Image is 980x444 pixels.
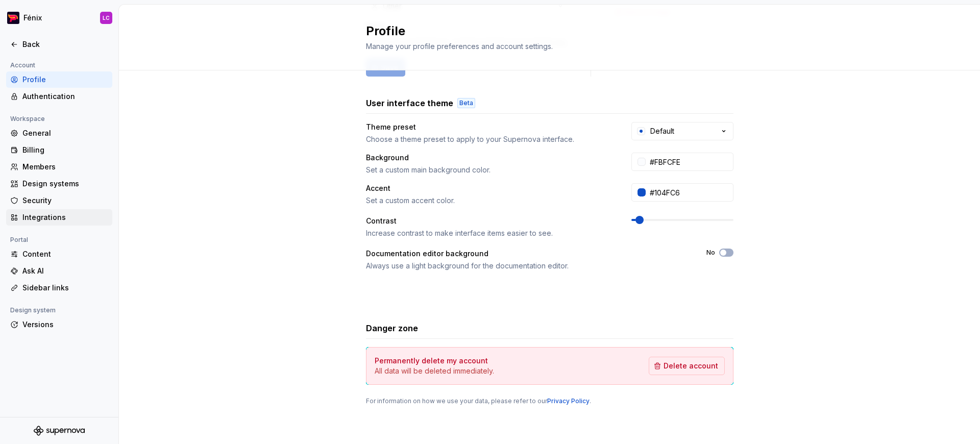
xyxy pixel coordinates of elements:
[6,159,112,175] a: Members
[2,7,116,29] button: FénixLC
[366,228,613,238] div: Increase contrast to make interface items easier to see.
[22,319,108,330] div: Versions
[22,179,108,189] div: Design systems
[6,280,112,296] a: Sidebar links
[7,12,19,24] img: c22002f0-c20a-4db5-8808-0be8483c155a.png
[6,88,112,105] a: Authentication
[375,356,488,366] h4: Permanently delete my account
[23,13,42,23] div: Fénix
[6,234,32,246] div: Portal
[631,122,733,140] button: Default
[22,212,108,223] div: Integrations
[366,134,613,144] div: Choose a theme preset to apply to your Supernova interface.
[366,322,418,334] h3: Danger zone
[22,128,108,138] div: General
[646,153,733,171] input: #FFFFFF
[649,357,725,375] button: Delete account
[366,23,721,39] h2: Profile
[6,209,112,226] a: Integrations
[6,142,112,158] a: Billing
[366,42,553,51] span: Manage your profile preferences and account settings.
[366,261,688,271] div: Always use a light background for the documentation editor.
[6,125,112,141] a: General
[366,165,613,175] div: Set a custom main background color.
[366,249,688,259] div: Documentation editor background
[6,246,112,262] a: Content
[664,361,718,371] span: Delete account
[22,91,108,102] div: Authentication
[6,113,49,125] div: Workspace
[22,266,108,276] div: Ask AI
[22,195,108,206] div: Security
[375,366,494,376] p: All data will be deleted immediately.
[6,71,112,88] a: Profile
[366,153,613,163] div: Background
[6,263,112,279] a: Ask AI
[103,14,110,22] div: LC
[22,39,108,50] div: Back
[366,216,613,226] div: Contrast
[457,98,475,108] div: Beta
[22,283,108,293] div: Sidebar links
[22,249,108,259] div: Content
[6,59,39,71] div: Account
[6,192,112,209] a: Security
[6,36,112,53] a: Back
[366,122,613,132] div: Theme preset
[366,183,613,193] div: Accent
[6,316,112,333] a: Versions
[22,145,108,155] div: Billing
[706,249,715,257] label: No
[646,183,733,202] input: #104FC6
[650,126,674,136] div: Default
[22,162,108,172] div: Members
[22,75,108,85] div: Profile
[547,397,590,405] a: Privacy Policy
[366,195,613,206] div: Set a custom accent color.
[6,176,112,192] a: Design systems
[366,397,733,405] div: For information on how we use your data, please refer to our .
[366,97,453,109] h3: User interface theme
[6,304,60,316] div: Design system
[34,426,85,436] svg: Supernova Logo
